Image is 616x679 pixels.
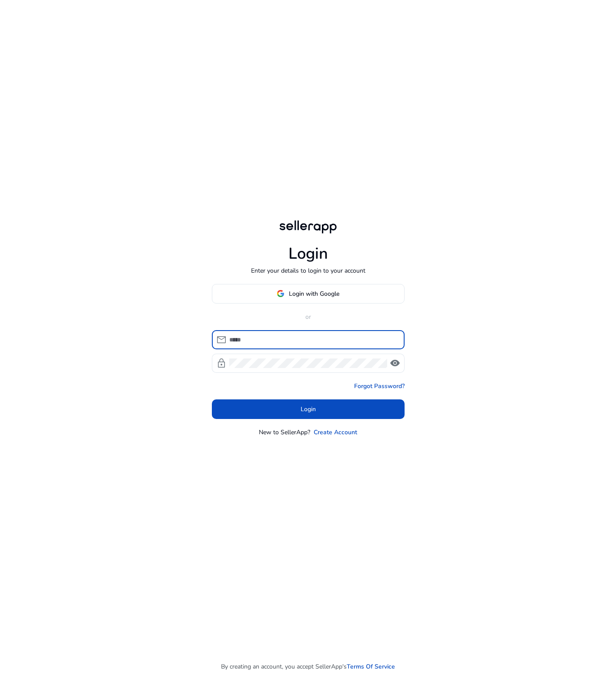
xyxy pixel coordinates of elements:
[314,428,357,437] a: Create Account
[288,244,328,263] h1: Login
[289,289,339,298] span: Login with Google
[216,358,227,368] span: lock
[277,290,285,297] img: google-logo.svg
[212,312,405,321] p: or
[212,399,405,419] button: Login
[212,284,405,304] button: Login with Google
[251,266,365,275] p: Enter your details to login to your account
[216,334,227,345] span: mail
[354,382,405,391] a: Forgot Password?
[347,662,395,671] a: Terms Of Service
[390,358,400,368] span: visibility
[259,428,310,437] p: New to SellerApp?
[301,405,316,414] span: Login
